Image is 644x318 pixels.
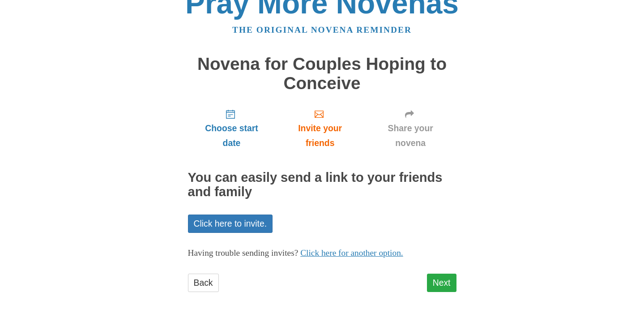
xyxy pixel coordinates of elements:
[275,102,364,155] a: Invite your friends
[232,25,412,34] a: The original novena reminder
[197,121,267,150] span: Choose start date
[374,121,448,150] span: Share your novena
[365,102,456,155] a: Share your novena
[300,248,403,258] a: Click here for another option.
[284,121,355,150] span: Invite your friends
[427,274,456,292] a: Next
[188,102,276,155] a: Choose start date
[188,171,456,199] h2: You can easily send a link to your friends and family
[188,274,219,292] a: Back
[188,215,273,233] a: Click here to invite.
[188,248,299,258] span: Having trouble sending invites?
[188,55,456,93] h1: Novena for Couples Hoping to Conceive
